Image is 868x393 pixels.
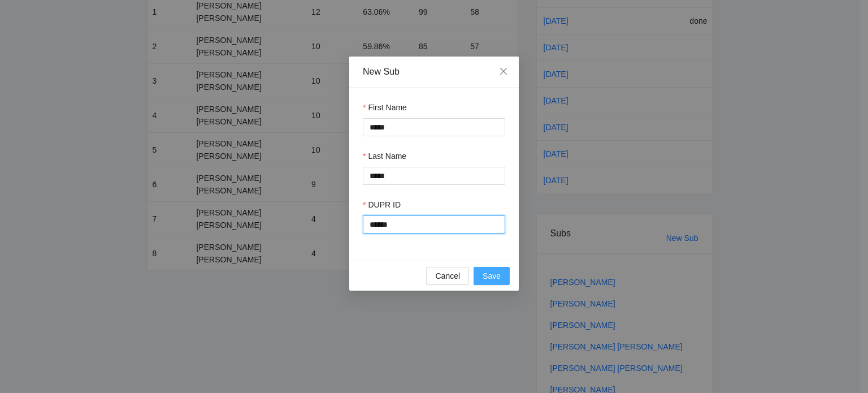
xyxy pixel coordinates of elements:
[363,118,505,136] input: First Name
[426,267,469,285] button: Cancel
[363,150,406,162] label: Last Name
[474,267,510,285] button: Save
[363,198,401,211] label: DUPR ID
[435,270,460,282] span: Cancel
[499,67,508,76] span: close
[363,215,505,234] input: DUPR ID
[488,57,519,87] button: Close
[363,66,505,78] div: New Sub
[483,270,501,282] span: Save
[363,167,505,185] input: Last Name
[363,101,407,114] label: First Name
